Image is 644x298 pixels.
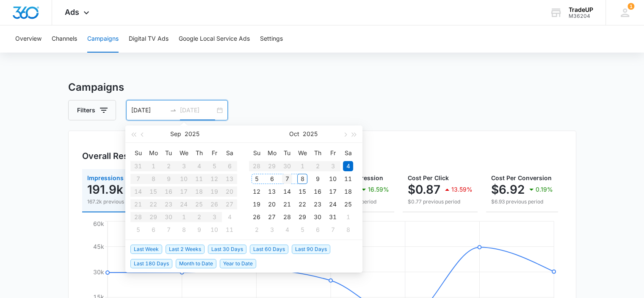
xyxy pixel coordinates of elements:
[249,211,264,223] td: 2025-10-26
[328,187,338,197] div: 17
[191,146,207,160] th: Th
[93,220,104,227] tspan: 60k
[267,212,277,222] div: 27
[312,187,323,197] div: 16
[340,211,356,223] td: 2025-11-01
[340,160,356,173] td: 2025-10-04
[180,106,215,115] input: End date
[260,25,283,53] button: Settings
[491,183,525,196] p: $6.92
[310,185,325,198] td: 2025-10-16
[408,183,440,196] p: $0.87
[343,212,353,222] div: 1
[264,198,279,211] td: 2025-10-20
[146,223,161,236] td: 2025-10-06
[267,225,277,235] div: 3
[264,146,279,160] th: Mo
[303,125,318,142] button: 2025
[325,173,340,185] td: 2025-10-10
[131,106,166,115] input: Start date
[312,225,323,235] div: 6
[536,187,553,192] p: 0.19%
[264,223,279,236] td: 2025-11-03
[87,174,124,181] span: Impressions
[185,125,199,142] button: 2025
[282,174,292,184] div: 7
[52,25,77,53] button: Channels
[408,198,473,206] p: $0.77 previous period
[312,174,323,184] div: 9
[408,174,449,181] span: Cost Per Click
[146,146,161,160] th: Mo
[343,174,353,184] div: 11
[176,223,191,236] td: 2025-10-08
[295,185,310,198] td: 2025-10-15
[207,146,222,160] th: Fr
[161,146,176,160] th: Tu
[179,225,189,235] div: 8
[222,146,237,160] th: Sa
[328,199,338,209] div: 24
[166,245,205,254] span: Last 2 Weeks
[222,211,237,223] td: 2025-10-04
[368,187,389,192] p: 16.59%
[130,223,146,236] td: 2025-10-05
[325,223,340,236] td: 2025-11-07
[343,225,353,235] div: 8
[343,161,353,171] div: 4
[161,223,176,236] td: 2025-10-07
[297,225,307,235] div: 5
[282,212,292,222] div: 28
[328,225,338,235] div: 7
[129,25,169,53] button: Digital TV Ads
[249,146,264,160] th: Su
[312,199,323,209] div: 23
[279,173,295,185] td: 2025-10-07
[208,245,246,254] span: Last 30 Days
[249,223,264,236] td: 2025-11-02
[569,6,593,13] div: account name
[328,174,338,184] div: 10
[82,150,143,162] h3: Overall Results
[325,211,340,223] td: 2025-10-31
[297,212,307,222] div: 29
[207,223,222,236] td: 2025-10-10
[252,174,262,184] div: 5
[176,146,191,160] th: We
[264,173,279,185] td: 2025-10-06
[340,173,356,185] td: 2025-10-11
[491,174,552,181] span: Cost Per Conversion
[627,3,634,10] span: 1
[93,243,104,250] tspan: 45k
[310,173,325,185] td: 2025-10-09
[312,212,323,222] div: 30
[295,211,310,223] td: 2025-10-29
[325,198,340,211] td: 2025-10-24
[222,223,237,236] td: 2025-10-11
[310,146,325,160] th: Th
[279,198,295,211] td: 2025-10-21
[170,125,181,142] button: Sep
[163,225,174,235] div: 7
[65,8,79,17] span: Ads
[569,13,593,19] div: account id
[148,225,158,235] div: 6
[279,223,295,236] td: 2025-11-04
[451,187,473,192] p: 13.59%
[176,259,216,268] span: Month to Date
[267,174,277,184] div: 6
[282,199,292,209] div: 21
[87,25,119,53] button: Campaigns
[250,245,288,254] span: Last 60 Days
[328,212,338,222] div: 31
[297,174,307,184] div: 8
[264,211,279,223] td: 2025-10-27
[249,198,264,211] td: 2025-10-19
[130,245,162,254] span: Last Week
[295,198,310,211] td: 2025-10-22
[310,198,325,211] td: 2025-10-23
[170,107,177,114] span: swap-right
[295,146,310,160] th: We
[267,187,277,197] div: 13
[194,225,204,235] div: 9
